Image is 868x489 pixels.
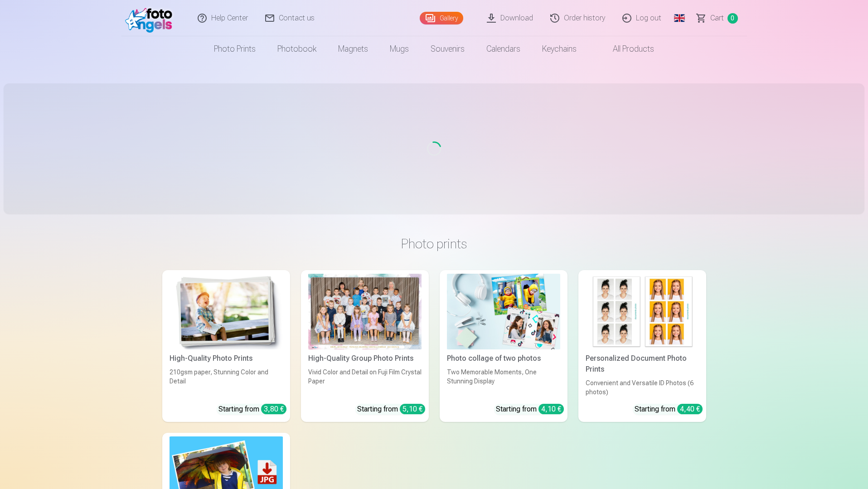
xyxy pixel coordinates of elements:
div: 5,10 € [400,404,425,414]
div: Convenient and Versatile ID Photos (6 photos) [582,378,703,397]
a: All products [587,36,665,62]
a: Magnets [327,36,379,62]
div: Starting from [218,404,286,415]
div: Starting from [635,404,703,415]
div: Personalized Document Photo Prints [582,353,703,375]
div: Starting from [496,404,564,415]
h3: Photo prints [170,236,699,252]
div: Vivid Color and Detail on Fuji Film Crystal Paper [305,368,425,397]
a: Personalized Document Photo PrintsPersonalized Document Photo PrintsConvenient and Versatile ID P... [578,270,706,422]
a: Photobook [267,36,327,62]
a: Souvenirs [420,36,475,62]
span: 0 [727,13,738,24]
a: Mugs [379,36,420,62]
a: Gallery [420,12,463,24]
div: High-Quality Photo Prints [166,353,286,364]
div: Photo collage of two photos [443,353,564,364]
div: 4,40 € [677,404,703,414]
img: Personalized Document Photo Prints [586,274,699,349]
img: Photo collage of two photos [447,274,560,349]
a: Keychains [531,36,587,62]
div: Two Memorable Moments, One Stunning Display [443,368,564,397]
img: High-Quality Photo Prints [170,274,283,349]
a: Photo collage of two photosPhoto collage of two photosTwo Memorable Moments, One Stunning Display... [440,270,567,422]
div: Starting from [357,404,425,415]
img: /fa2 [125,4,177,33]
span: Сart [710,13,724,24]
a: Photo prints [203,36,267,62]
div: 3,80 € [261,404,286,414]
a: Calendars [475,36,531,62]
a: High-Quality Photo PrintsHigh-Quality Photo Prints210gsm paper, Stunning Color and DetailStarting... [162,270,290,422]
div: 4,10 € [538,404,564,414]
div: 210gsm paper, Stunning Color and Detail [166,368,286,397]
a: High-Quality Group Photo PrintsVivid Color and Detail on Fuji Film Crystal PaperStarting from 5,10 € [301,270,429,422]
div: High-Quality Group Photo Prints [305,353,425,364]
